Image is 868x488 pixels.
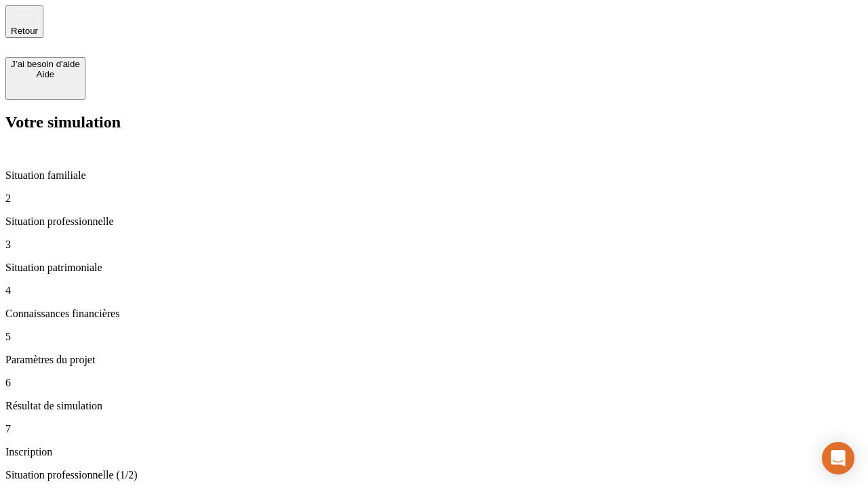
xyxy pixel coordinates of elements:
p: Inscription [5,446,863,458]
button: J’ai besoin d'aideAide [5,57,85,100]
p: Résultat de simulation [5,400,863,412]
div: Open Intercom Messenger [822,442,854,474]
p: 2 [5,192,863,205]
div: J’ai besoin d'aide [11,59,80,69]
p: 6 [5,377,863,389]
p: 5 [5,331,863,343]
p: 7 [5,423,863,435]
div: Aide [11,69,80,79]
p: Situation familiale [5,169,863,182]
p: Situation professionnelle [5,216,863,228]
button: Retour [5,5,43,38]
h2: Votre simulation [5,113,863,131]
span: Retour [11,26,38,36]
p: Connaissances financières [5,308,863,320]
p: Situation patrimoniale [5,262,863,274]
p: 4 [5,285,863,297]
p: 3 [5,239,863,251]
p: Situation professionnelle (1/2) [5,469,863,481]
p: Paramètres du projet [5,354,863,366]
